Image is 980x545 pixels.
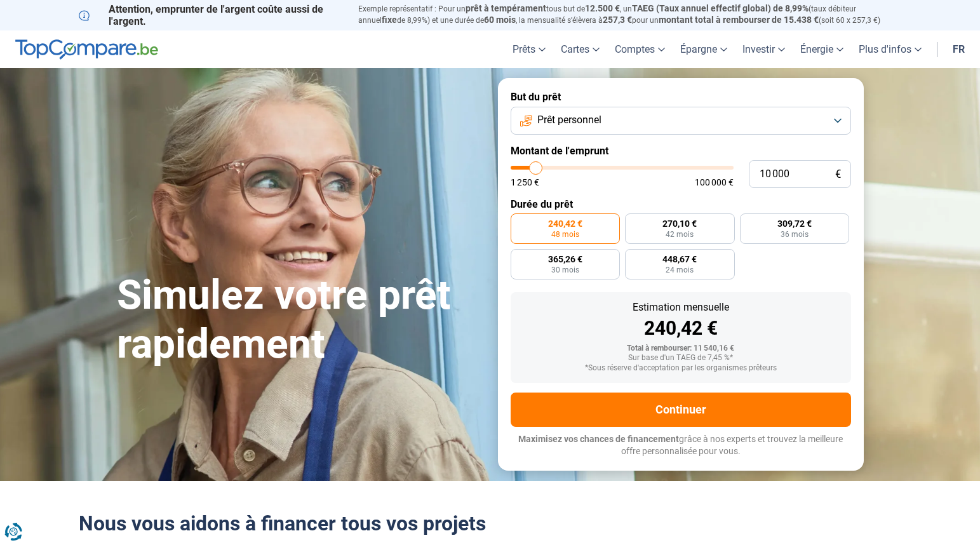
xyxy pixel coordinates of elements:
span: 365,26 € [548,255,582,264]
p: Attention, emprunter de l'argent coûte aussi de l'argent. [79,3,343,27]
a: Énergie [793,30,851,68]
span: 1 250 € [511,178,539,187]
span: TAEG (Taux annuel effectif global) de 8,99% [632,3,809,13]
label: Montant de l'emprunt [511,145,851,157]
span: 36 mois [781,231,809,238]
h1: Simulez votre prêt rapidement [117,271,483,369]
span: 30 mois [551,266,579,274]
a: Épargne [673,30,735,68]
span: 24 mois [666,266,694,274]
a: Prêts [505,30,553,68]
span: 12.500 € [585,3,620,13]
span: 309,72 € [777,219,812,228]
p: Exemple représentatif : Pour un tous but de , un (taux débiteur annuel de 8,99%) et une durée de ... [358,3,902,26]
span: 270,10 € [662,219,697,228]
p: grâce à nos experts et trouvez la meilleure offre personnalisée pour vous. [511,433,851,458]
label: But du prêt [511,91,851,103]
h2: Nous vous aidons à financer tous vos projets [79,511,902,535]
div: 240,42 € [521,319,841,338]
span: 257,3 € [603,15,632,25]
a: Plus d'infos [851,30,929,68]
span: montant total à rembourser de 15.438 € [659,15,819,25]
span: 48 mois [551,231,579,238]
span: Prêt personnel [537,113,601,127]
a: Investir [735,30,793,68]
span: 448,67 € [662,255,697,264]
a: fr [945,30,972,68]
span: 240,42 € [548,219,582,228]
span: Maximisez vos chances de financement [518,434,679,444]
img: TopCompare [15,39,158,60]
a: Cartes [553,30,607,68]
div: Sur base d'un TAEG de 7,45 %* [521,354,841,363]
a: Comptes [607,30,673,68]
label: Durée du prêt [511,198,851,210]
div: Total à rembourser: 11 540,16 € [521,344,841,353]
button: Continuer [511,393,851,427]
span: 42 mois [666,231,694,238]
span: 100 000 € [695,178,734,187]
span: fixe [382,15,397,25]
div: Estimation mensuelle [521,302,841,313]
span: 60 mois [484,15,516,25]
span: € [835,169,841,180]
span: prêt à tempérament [466,3,546,13]
button: Prêt personnel [511,107,851,135]
div: *Sous réserve d'acceptation par les organismes prêteurs [521,364,841,373]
